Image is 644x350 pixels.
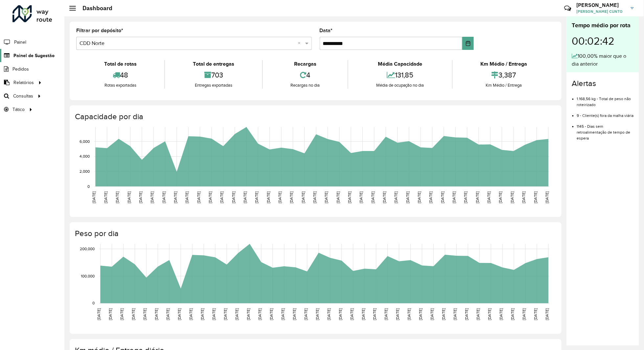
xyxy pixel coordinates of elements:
text: [DATE] [127,191,131,203]
text: [DATE] [419,308,423,320]
div: 100,00% maior que o dia anterior [572,52,634,68]
text: [DATE] [452,191,456,203]
text: 200,000 [80,247,95,251]
text: [DATE] [115,191,119,203]
text: [DATE] [212,308,216,320]
text: [DATE] [498,191,503,203]
text: [DATE] [371,191,375,203]
li: 1145 - Dias sem retroalimentação de tempo de espera [577,119,634,141]
h4: Peso por dia [75,229,555,238]
div: 00:02:42 [572,30,634,52]
a: Contato Rápido [561,1,575,15]
button: Choose Date [462,37,474,50]
text: 2,000 [80,169,90,173]
h2: Dashboard [76,5,112,12]
text: [DATE] [138,191,143,203]
text: [DATE] [382,191,386,203]
div: 131,85 [350,68,450,82]
label: Filtrar por depósito [76,27,123,34]
text: [DATE] [522,191,526,203]
text: [DATE] [440,191,445,203]
text: [DATE] [487,191,491,203]
text: [DATE] [511,308,515,320]
label: Data [320,27,333,34]
text: [DATE] [143,308,147,320]
text: [DATE] [442,308,446,320]
text: [DATE] [219,191,224,203]
span: Painel de Sugestão [13,52,55,59]
text: [DATE] [243,191,247,203]
text: [DATE] [327,308,331,320]
div: Km Médio / Entrega [454,82,553,89]
text: [DATE] [347,191,352,203]
text: [DATE] [324,191,329,203]
text: [DATE] [545,191,549,203]
text: [DATE] [200,308,204,320]
text: [DATE] [150,191,154,203]
span: Relatórios [13,79,34,86]
text: [DATE] [185,191,189,203]
text: [DATE] [359,191,363,203]
h4: Alertas [572,79,634,88]
div: 3,387 [454,68,553,82]
text: 6,000 [80,139,90,143]
text: [DATE] [453,308,457,320]
text: [DATE] [120,308,124,320]
li: 1.168,56 kg - Total de peso não roteirizado [577,91,634,108]
text: [DATE] [430,308,434,320]
text: [DATE] [350,308,354,320]
text: [DATE] [384,308,388,320]
text: [DATE] [255,191,259,203]
text: [DATE] [281,308,285,320]
div: Recargas no dia [264,82,346,89]
text: 100,000 [81,274,95,278]
text: [DATE] [534,308,538,320]
div: Total de entregas [167,60,260,68]
text: [DATE] [223,308,227,320]
text: [DATE] [545,308,549,320]
text: 0 [87,184,90,188]
text: [DATE] [162,191,166,203]
text: [DATE] [103,191,108,203]
span: Tático [12,106,25,113]
div: 703 [167,68,260,82]
h3: [PERSON_NAME] [577,2,626,8]
div: 48 [78,68,163,82]
div: Total de rotas [78,60,163,68]
text: [DATE] [258,308,262,320]
div: Recargas [264,60,346,68]
text: [DATE] [476,308,480,320]
text: [DATE] [304,308,308,320]
div: 4 [264,68,346,82]
div: Entregas exportadas [167,82,260,89]
text: [DATE] [177,308,181,320]
text: [DATE] [266,191,270,203]
text: [DATE] [312,191,317,203]
text: [DATE] [166,308,170,320]
text: [DATE] [289,191,294,203]
text: 0 [92,301,95,305]
li: 9 - Cliente(s) fora da malha viária [577,108,634,119]
text: [DATE] [475,191,479,203]
text: [DATE] [269,308,273,320]
text: [DATE] [231,191,236,203]
text: [DATE] [522,308,526,320]
text: [DATE] [92,191,96,203]
text: [DATE] [154,308,158,320]
text: [DATE] [396,308,400,320]
text: [DATE] [394,191,398,203]
span: [PERSON_NAME] CUNTO [577,9,626,14]
span: Painel [14,39,26,46]
div: Média Capacidade [350,60,450,68]
text: [DATE] [108,308,112,320]
text: [DATE] [533,191,538,203]
text: [DATE] [235,308,239,320]
text: [DATE] [315,308,319,320]
text: [DATE] [97,308,101,320]
text: [DATE] [173,191,177,203]
text: 4,000 [80,154,90,159]
span: Pedidos [12,66,29,73]
div: Média de ocupação no dia [350,82,450,89]
text: [DATE] [429,191,433,203]
text: [DATE] [336,191,340,203]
